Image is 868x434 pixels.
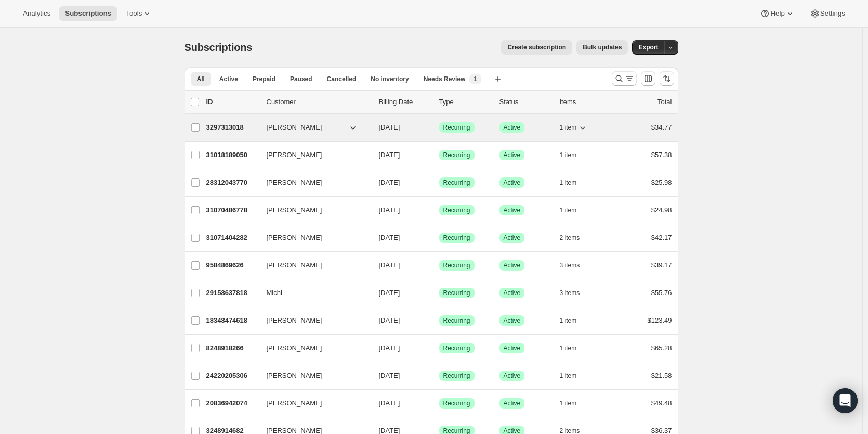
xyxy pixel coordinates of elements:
[632,40,664,55] button: Export
[206,258,672,273] div: 9584869626[PERSON_NAME][DATE]SuccessRecurringSuccessActive3 items$39.17
[267,150,322,160] span: [PERSON_NAME]
[504,261,521,270] span: Active
[651,372,672,379] span: $21.58
[820,9,845,18] span: Settings
[206,343,258,353] p: 8248918266
[651,289,672,297] span: $55.76
[443,123,470,132] span: Recurring
[267,343,322,353] span: [PERSON_NAME]
[379,234,400,241] span: [DATE]
[260,367,364,384] button: [PERSON_NAME]
[327,75,357,83] span: Cancelled
[651,123,672,131] span: $34.77
[260,285,364,301] button: Michi
[260,395,364,412] button: [PERSON_NAME]
[443,206,470,214] span: Recurring
[560,120,588,135] button: 1 item
[490,72,506,86] button: Create new view
[379,178,400,186] span: [DATE]
[560,203,588,218] button: 1 item
[651,151,672,159] span: $57.38
[267,122,322,133] span: [PERSON_NAME]
[560,148,588,162] button: 1 item
[267,205,322,215] span: [PERSON_NAME]
[120,6,159,21] button: Tools
[657,97,672,107] p: Total
[443,151,470,159] span: Recurring
[260,229,364,246] button: [PERSON_NAME]
[560,316,577,325] span: 1 item
[560,151,577,159] span: 1 item
[804,6,851,21] button: Settings
[660,71,674,86] button: Sort the results
[560,175,588,190] button: 1 item
[379,344,400,352] span: [DATE]
[379,123,400,131] span: [DATE]
[560,289,580,297] span: 3 items
[206,150,258,160] p: 31018189050
[267,398,322,409] span: [PERSON_NAME]
[504,206,521,214] span: Active
[504,178,521,187] span: Active
[206,205,258,215] p: 31070486778
[576,40,628,55] button: Bulk updates
[560,231,591,245] button: 2 items
[197,75,205,83] span: All
[560,344,577,352] span: 1 item
[206,120,672,135] div: 3297313018[PERSON_NAME][DATE]SuccessRecurringSuccessActive1 item$34.77
[206,313,672,328] div: 18348474618[PERSON_NAME][DATE]SuccessRecurringSuccessActive1 item$123.49
[379,261,400,269] span: [DATE]
[474,75,477,83] span: 1
[504,344,521,352] span: Active
[560,206,577,214] span: 1 item
[560,396,588,411] button: 1 item
[206,286,672,300] div: 29158637818Michi[DATE]SuccessRecurringSuccessActive3 items$55.76
[379,372,400,379] span: [DATE]
[770,9,784,18] span: Help
[507,43,566,52] span: Create subscription
[651,261,672,269] span: $39.17
[253,75,275,83] span: Prepaid
[206,231,672,245] div: 31071404282[PERSON_NAME][DATE]SuccessRecurringSuccessActive2 items$42.17
[126,9,142,18] span: Tools
[260,312,364,329] button: [PERSON_NAME]
[560,97,612,107] div: Items
[379,151,400,159] span: [DATE]
[23,9,50,18] span: Analytics
[499,97,551,107] p: Status
[260,174,364,191] button: [PERSON_NAME]
[206,260,258,271] p: 9584869626
[560,368,588,383] button: 1 item
[560,178,577,187] span: 1 item
[260,257,364,274] button: [PERSON_NAME]
[651,206,672,214] span: $24.98
[206,148,672,162] div: 31018189050[PERSON_NAME][DATE]SuccessRecurringSuccessActive1 item$57.38
[290,75,312,83] span: Paused
[439,97,491,107] div: Type
[219,75,238,83] span: Active
[379,289,400,297] span: [DATE]
[260,340,364,356] button: [PERSON_NAME]
[504,399,521,407] span: Active
[651,178,672,186] span: $25.98
[443,316,470,325] span: Recurring
[206,97,672,107] div: IDCustomerBilling DateTypeStatusItemsTotal
[560,234,580,242] span: 2 items
[560,261,580,270] span: 3 items
[206,396,672,411] div: 20836942074[PERSON_NAME][DATE]SuccessRecurringSuccessActive1 item$49.48
[443,344,470,352] span: Recurring
[648,316,672,324] span: $123.49
[260,147,364,163] button: [PERSON_NAME]
[651,399,672,407] span: $49.48
[206,175,672,190] div: 28312043770[PERSON_NAME][DATE]SuccessRecurringSuccessActive1 item$25.98
[560,313,588,328] button: 1 item
[638,43,658,52] span: Export
[267,371,322,381] span: [PERSON_NAME]
[651,234,672,241] span: $42.17
[424,75,466,83] span: Needs Review
[560,258,591,273] button: 3 items
[17,6,57,21] button: Analytics
[206,341,672,355] div: 8248918266[PERSON_NAME][DATE]SuccessRecurringSuccessActive1 item$65.28
[59,6,117,21] button: Subscriptions
[443,372,470,380] span: Recurring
